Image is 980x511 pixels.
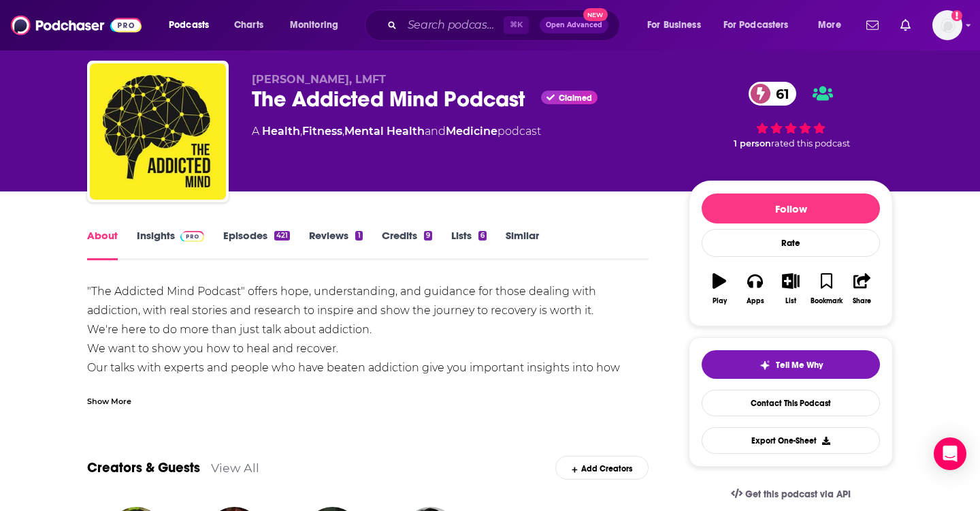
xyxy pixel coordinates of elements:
[759,360,770,371] img: tell me why sparkle
[234,16,263,35] span: Charts
[382,229,432,260] a: Credits9
[808,264,844,313] button: Bookmark
[225,14,272,36] a: Charts
[302,125,342,138] a: Fitness
[895,14,916,37] a: Show notifications dropdown
[762,82,796,106] span: 61
[290,16,338,35] span: Monitoring
[137,229,204,260] a: InsightsPodchaser Pro
[785,297,796,305] div: List
[932,10,962,40] button: Show profile menu
[853,297,871,305] div: Share
[555,456,649,480] div: Add Creators
[689,73,893,157] div: 61 1 personrated this podcast
[504,16,529,34] span: ⌘ K
[451,229,487,260] a: Lists6
[506,229,539,260] a: Similar
[861,14,884,37] a: Show notifications dropdown
[773,264,808,313] button: List
[737,264,772,313] button: Apps
[223,229,290,260] a: Episodes421
[702,350,880,379] button: tell me why sparkleTell Me Why
[280,14,356,36] button: open menu
[951,10,962,21] svg: Add a profile image
[180,231,204,242] img: Podchaser Pro
[702,427,880,454] button: Export One-Sheet
[355,231,362,241] div: 1
[425,125,446,138] span: and
[747,297,764,305] div: Apps
[540,17,608,33] button: Open AdvancedNew
[723,16,789,35] span: For Podcasters
[252,73,386,86] span: [PERSON_NAME], LMFT
[776,360,823,371] span: Tell Me Why
[87,459,200,476] a: Creators & Guests
[402,14,504,36] input: Search podcasts, credits, & more...
[702,390,880,416] a: Contact This Podcast
[11,12,142,38] img: Podchaser - Follow, Share and Rate Podcasts
[262,125,300,138] a: Health
[309,229,362,260] a: Reviews1
[342,125,344,138] span: ,
[934,437,966,470] div: Open Intercom Messenger
[808,14,858,36] button: open menu
[583,8,608,21] span: New
[638,14,718,36] button: open menu
[932,10,962,40] span: Logged in as kkade
[90,63,226,200] img: The Addicted Mind Podcast
[771,138,850,149] span: rated this podcast
[169,16,209,35] span: Podcasts
[720,478,862,511] a: Get this podcast via API
[715,14,808,36] button: open menu
[478,231,487,241] div: 6
[702,264,737,313] button: Play
[734,138,771,149] span: 1 person
[378,10,633,41] div: Search podcasts, credits, & more...
[446,125,497,138] a: Medicine
[252,123,541,140] div: A podcast
[211,461,259,475] a: View All
[647,16,701,35] span: For Business
[274,231,290,241] div: 421
[546,22,602,29] span: Open Advanced
[159,14,227,36] button: open menu
[300,125,302,138] span: ,
[713,297,727,305] div: Play
[702,193,880,223] button: Follow
[559,95,592,102] span: Claimed
[424,231,432,241] div: 9
[745,489,851,500] span: Get this podcast via API
[845,264,880,313] button: Share
[811,297,843,305] div: Bookmark
[749,82,796,106] a: 61
[344,125,425,138] a: Mental Health
[87,229,118,260] a: About
[818,16,841,35] span: More
[702,229,880,257] div: Rate
[932,10,962,40] img: User Profile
